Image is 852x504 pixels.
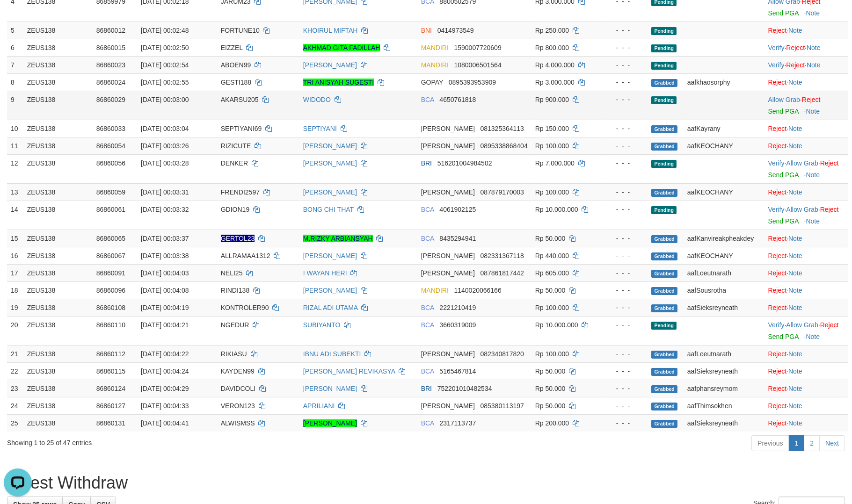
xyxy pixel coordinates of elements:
td: · [765,247,848,264]
a: TRI ANISYAH SUGESTI [303,79,374,86]
span: Rp 605.000 [535,269,569,277]
a: Allow Grab [786,159,818,167]
a: Reject [768,304,787,311]
td: · [765,264,848,281]
div: - - - [604,268,644,278]
span: MANDIRI [421,44,449,51]
a: AKHMAD GITA FADILLAH [303,44,380,51]
span: Copy 0414973549 to clipboard [437,27,474,34]
span: MANDIRI [421,287,449,294]
span: Copy 4061902125 to clipboard [439,206,476,213]
a: Send PGA [768,333,799,340]
td: 18 [7,281,23,299]
span: Copy 082340817820 to clipboard [481,350,524,358]
td: aafKEOCHANY [684,137,765,154]
td: 21 [7,345,23,362]
span: Grabbed [651,125,677,133]
td: 10 [7,120,23,137]
span: KONTROLER90 [221,304,269,311]
span: [DATE] 00:02:55 [141,79,189,86]
td: · [765,22,848,39]
td: · [765,91,848,120]
span: 86860012 [96,27,125,34]
span: Pending [651,44,677,52]
span: GOPAY [421,79,443,86]
a: Reject [768,269,787,277]
a: Reject [768,27,787,34]
span: 86860059 [96,188,125,196]
span: [DATE] 00:03:32 [141,206,189,213]
div: - - - [604,95,644,104]
a: Reject [768,188,787,196]
a: Next [819,435,845,451]
a: RIZAL ADI UTAMA [303,304,358,311]
td: ZEUS138 [23,281,93,299]
td: ZEUS138 [23,120,93,137]
a: Reject [768,350,787,358]
span: BCA [421,321,434,329]
a: Reject [802,96,821,103]
td: 5 [7,22,23,39]
a: APRILIANI [303,402,335,410]
td: · [765,345,848,362]
a: Note [788,27,802,34]
span: [PERSON_NAME] [421,269,475,277]
div: - - - [604,349,644,359]
a: Note [788,188,802,196]
a: Send PGA [768,108,799,115]
span: MANDIRI [421,61,449,69]
div: - - - [604,141,644,151]
span: [DATE] 00:03:28 [141,159,189,167]
button: Open LiveChat chat widget [4,4,32,32]
a: Note [788,287,802,294]
td: ZEUS138 [23,247,93,264]
td: aafkhaosorphy [684,73,765,91]
span: Copy 1590007720609 to clipboard [454,44,502,51]
span: [PERSON_NAME] [421,188,475,196]
div: - - - [604,286,644,295]
span: Grabbed [651,235,677,243]
a: Reject [786,61,805,69]
td: 19 [7,299,23,316]
td: · · [765,154,848,183]
span: Copy 8435294941 to clipboard [439,235,476,242]
td: 9 [7,91,23,120]
a: [PERSON_NAME] [303,287,357,294]
a: IBNU ADI SUBEKTI [303,350,361,358]
td: · [765,73,848,91]
a: Verify [768,321,785,329]
span: Rp 10.000.000 [535,206,578,213]
td: · [765,230,848,247]
td: · · [765,39,848,56]
td: aafKanvireakpheakdey [684,230,765,247]
a: [PERSON_NAME] [303,252,357,259]
div: - - - [604,26,644,35]
td: ZEUS138 [23,345,93,362]
span: [DATE] 00:03:26 [141,142,189,150]
span: 86860096 [96,287,125,294]
span: Rp 100.000 [535,188,569,196]
a: Reject [768,252,787,259]
span: BRI [421,159,432,167]
td: ZEUS138 [23,137,93,154]
div: - - - [604,187,644,197]
td: · · [765,56,848,73]
a: Previous [751,435,789,451]
a: Reject [820,206,839,213]
td: 20 [7,316,23,345]
a: Reject [768,79,787,86]
span: Rp 100.000 [535,350,569,358]
a: Verify [768,206,785,213]
a: Reject [768,287,787,294]
a: Note [806,217,820,225]
span: Copy 4650761818 to clipboard [439,96,476,103]
span: BNI [421,27,432,34]
span: [DATE] 00:03:31 [141,188,189,196]
span: Rp 7.000.000 [535,159,575,167]
td: ZEUS138 [23,56,93,73]
span: Grabbed [651,270,677,278]
span: Pending [651,322,677,330]
span: Pending [651,160,677,168]
a: WIDODO [303,96,331,103]
a: Reject [786,44,805,51]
